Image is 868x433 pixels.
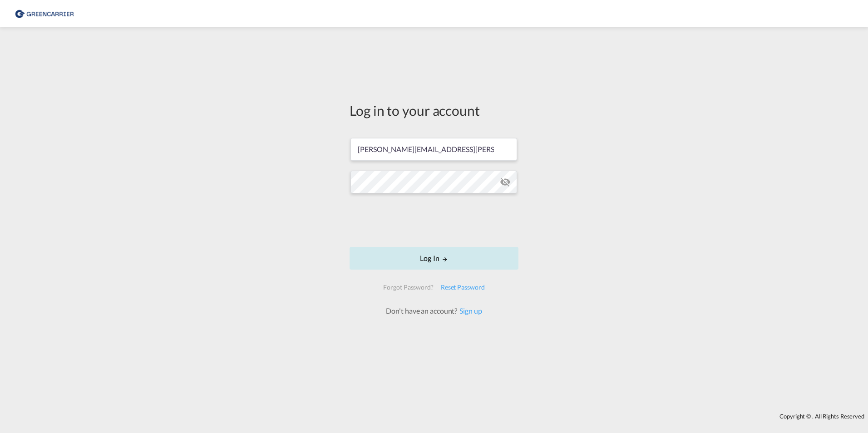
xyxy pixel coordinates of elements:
iframe: reCAPTCHA [365,202,503,238]
div: Don't have an account? [376,306,492,316]
md-icon: icon-eye-off [500,177,511,187]
button: LOGIN [350,247,518,270]
div: Forgot Password? [380,279,437,295]
input: Enter email/phone number [350,138,517,161]
a: Sign up [457,306,482,315]
div: Log in to your account [350,101,518,120]
div: Reset Password [437,279,488,295]
img: e39c37208afe11efa9cb1d7a6ea7d6f5.png [14,4,75,24]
